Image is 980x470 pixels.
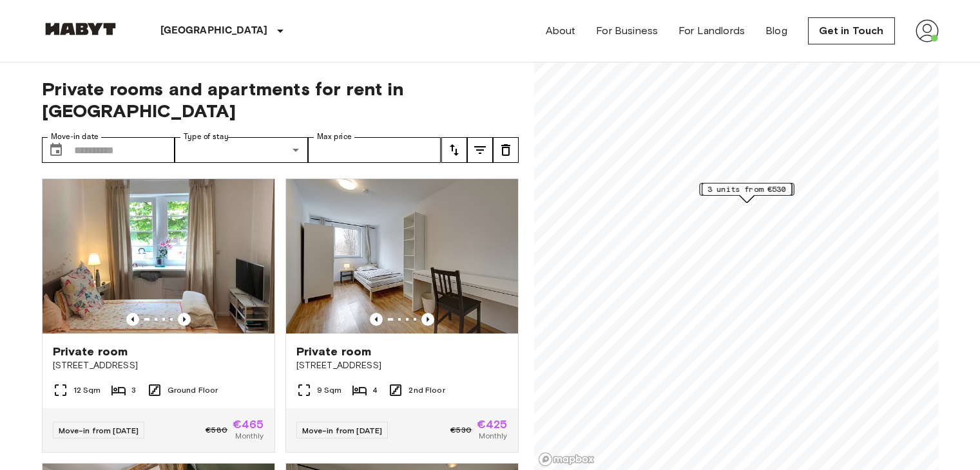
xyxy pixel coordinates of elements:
[916,19,939,42] img: avatar
[53,344,128,359] span: Private room
[53,359,264,372] span: [STREET_ADDRESS]
[73,384,101,396] span: 12 Sqm
[699,183,794,203] div: Map marker
[546,23,576,39] a: About
[178,313,191,326] button: Previous image
[467,137,493,163] button: tune
[479,430,507,442] span: Monthly
[233,418,264,430] span: €465
[131,384,136,396] span: 3
[296,359,508,372] span: [STREET_ADDRESS]
[808,17,895,44] a: Get in Touch
[477,418,508,430] span: €425
[235,430,264,442] span: Monthly
[51,131,99,142] label: Move-in date
[43,137,69,163] button: Choose date
[302,426,383,435] span: Move-in from [DATE]
[126,313,139,326] button: Previous image
[408,384,445,396] span: 2nd Floor
[538,452,595,467] a: Mapbox logo
[42,178,275,453] a: Marketing picture of unit DE-09-012-002-01HFPrevious imagePrevious imagePrivate room[STREET_ADDRE...
[493,137,519,163] button: tune
[596,23,658,39] a: For Business
[441,137,467,163] button: tune
[42,78,519,122] span: Private rooms and apartments for rent in [GEOGRAPHIC_DATA]
[296,344,372,359] span: Private room
[765,23,787,39] a: Blog
[702,183,792,203] div: Map marker
[707,183,786,195] span: 3 units from €530
[370,313,383,326] button: Previous image
[421,313,434,326] button: Previous image
[317,384,342,396] span: 9 Sqm
[43,179,274,334] img: Marketing picture of unit DE-09-012-002-01HF
[286,179,518,334] img: Marketing picture of unit DE-09-022-04M
[184,131,229,142] label: Type of stay
[168,384,218,396] span: Ground Floor
[372,384,378,396] span: 4
[42,23,119,35] img: Habyt
[450,424,472,436] span: €530
[317,131,352,142] label: Max price
[678,23,745,39] a: For Landlords
[206,424,227,436] span: €580
[285,178,519,453] a: Marketing picture of unit DE-09-022-04MPrevious imagePrevious imagePrivate room[STREET_ADDRESS]9 ...
[160,23,268,39] p: [GEOGRAPHIC_DATA]
[59,426,139,435] span: Move-in from [DATE]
